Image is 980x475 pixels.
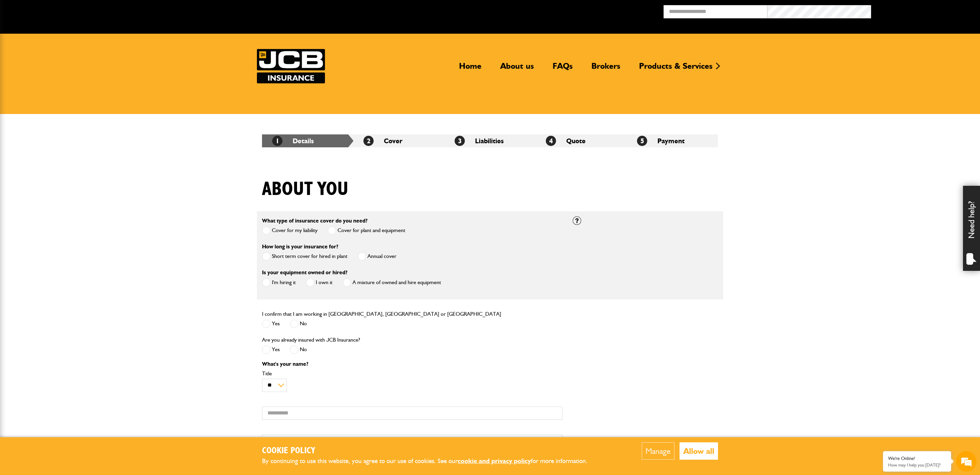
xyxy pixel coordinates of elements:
li: Details [262,134,353,147]
p: How may I help you today? [888,462,946,468]
img: JCB Insurance Services logo [257,49,325,83]
a: Home [454,61,487,77]
label: Yes [262,320,280,328]
li: Quote [536,134,627,147]
label: No [290,345,307,354]
button: Allow all [680,442,718,460]
label: I'm hiring it [262,278,296,287]
label: Title [262,371,562,376]
p: What's your name? [262,361,562,367]
label: I confirm that I am working in [GEOGRAPHIC_DATA], [GEOGRAPHIC_DATA] or [GEOGRAPHIC_DATA] [262,311,501,317]
a: Products & Services [634,61,718,77]
p: By continuing to use this website, you agree to our use of cookies. See our for more information. [262,456,599,466]
button: Manage [642,442,674,460]
div: Need help? [963,186,980,271]
a: About us [495,61,539,77]
label: No [290,320,307,328]
label: Short term cover for hired in plant [262,252,347,261]
button: Broker Login [871,5,975,16]
a: Brokers [586,61,625,77]
label: Cover for plant and equipment [328,226,405,235]
span: 3 [455,136,465,146]
h2: Cookie Policy [262,446,599,456]
span: 2 [363,136,374,146]
a: JCB Insurance Services [257,49,325,83]
a: cookie and privacy policy [458,457,531,465]
li: Cover [353,134,444,147]
label: Are you already insured with JCB Insurance? [262,337,360,343]
a: FAQs [548,61,578,77]
label: Cover for my liability [262,226,317,235]
label: Yes [262,345,280,354]
label: A mixture of owned and hire equipment [343,278,441,287]
li: Liabilities [444,134,536,147]
span: 4 [546,136,556,146]
li: Payment [627,134,718,147]
label: What type of insurance cover do you need? [262,218,367,224]
span: 1 [272,136,282,146]
label: I own it [306,278,332,287]
div: We're Online! [888,456,946,461]
span: 5 [637,136,647,146]
label: Is your equipment owned or hired? [262,270,347,275]
label: How long is your insurance for? [262,244,338,249]
h1: About you [262,178,348,201]
label: Annual cover [358,252,396,261]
